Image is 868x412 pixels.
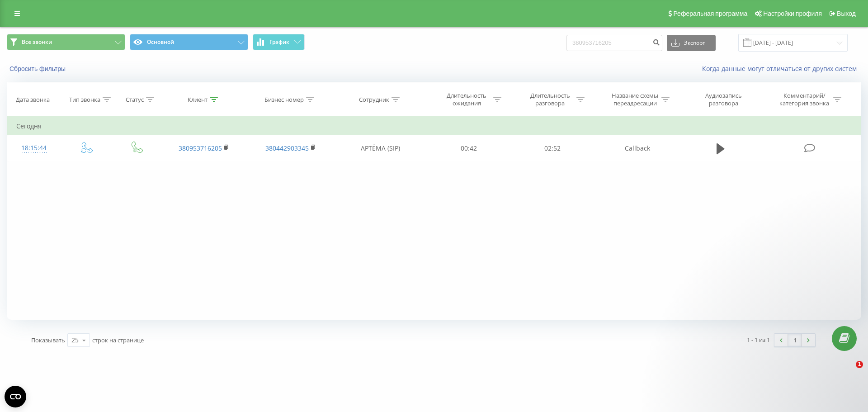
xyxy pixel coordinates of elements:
div: 18:15:44 [16,139,52,157]
span: Все звонки [22,38,52,46]
td: 00:42 [427,135,510,161]
span: 1 [856,361,863,368]
div: Комментарий/категория звонка [778,92,831,107]
div: Длительность разговора [526,92,574,107]
div: Бизнес номер [264,96,304,104]
div: 1 - 1 из 1 [747,335,770,344]
a: 1 [788,334,802,346]
div: Тип звонка [69,96,100,104]
span: Показывать [31,336,65,344]
div: Аудиозапись разговора [694,92,753,107]
iframe: Intercom live chat [837,361,859,383]
button: Open CMP widget [5,386,26,407]
span: График [269,39,289,45]
button: Сбросить фильтры [7,65,70,73]
button: Основной [130,34,248,50]
td: Callback [594,135,681,161]
input: Поиск по номеру [566,35,662,51]
span: Выход [837,10,856,17]
div: Статус [126,96,144,104]
button: Экспорт [667,35,716,51]
span: строк на странице [92,336,144,344]
button: Все звонки [7,34,125,50]
div: Название схемы переадресации [611,92,659,107]
td: АРТЁМА (SIP) [334,135,427,161]
a: 380442903345 [265,144,309,152]
a: 380953716205 [179,144,222,152]
td: 02:52 [510,135,594,161]
td: Сегодня [7,117,861,135]
div: Клиент [188,96,208,104]
div: Сотрудник [359,96,389,104]
button: График [253,34,305,50]
div: 25 [71,336,79,345]
div: Длительность ожидания [443,92,491,107]
a: Когда данные могут отличаться от других систем [702,64,861,73]
div: Дата звонка [16,96,50,104]
span: Настройки профиля [763,10,822,17]
span: Реферальная программа [673,10,747,17]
